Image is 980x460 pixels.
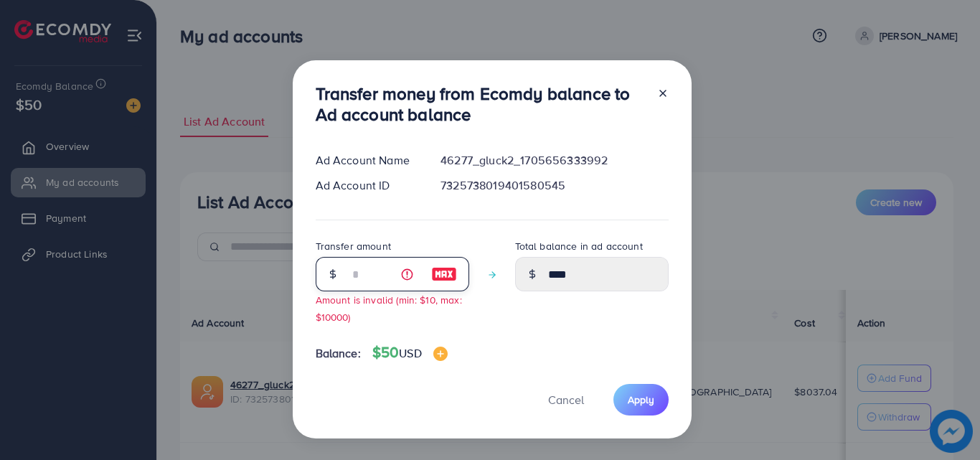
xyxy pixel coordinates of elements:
[399,345,421,361] span: USD
[433,347,448,361] img: image
[316,239,391,253] label: Transfer amount
[548,392,584,408] span: Cancel
[304,152,430,169] div: Ad Account Name
[372,344,448,362] h4: $50
[316,293,462,323] small: Amount is invalid (min: $10, max: $10000)
[628,393,654,407] span: Apply
[429,177,679,194] div: 7325738019401580545
[316,83,646,125] h3: Transfer money from Ecomdy balance to Ad account balance
[530,384,602,415] button: Cancel
[316,345,361,362] span: Balance:
[431,266,457,283] img: image
[429,152,679,169] div: 46277_gluck2_1705656333992
[613,384,669,415] button: Apply
[515,239,643,253] label: Total balance in ad account
[304,177,430,194] div: Ad Account ID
